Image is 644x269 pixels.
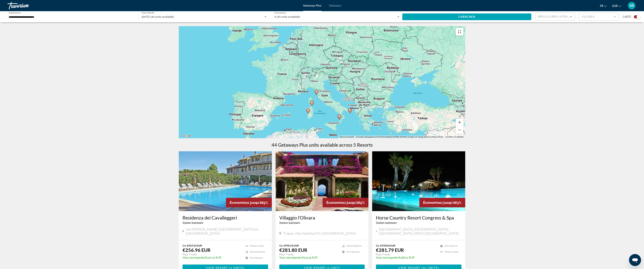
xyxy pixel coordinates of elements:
[612,3,621,9] button: Change currency
[276,151,369,211] img: 3248E01X.jpg
[284,244,299,247] span: €795.71 EUR
[372,151,465,211] img: ii_hcn1.jpg
[183,256,242,259] p: €470.23 EUR
[279,247,307,253] p: €281.80 EUR
[283,231,356,235] span: Tropea, Vibo Valentia (VV), [GEOGRAPHIC_DATA]
[456,119,463,126] button: Zoom avant
[600,4,603,7] span: fr
[183,256,205,259] span: Vous sauvegardez
[279,256,302,259] span: Vous sauvegardez
[250,257,263,259] span: Pets Allowed
[183,247,210,253] p: €256.96 EUR
[279,244,283,247] span: De
[186,227,268,235] span: San [PERSON_NAME], [GEOGRAPHIC_DATA] (LI), [GEOGRAPHIC_DATA]
[579,13,619,21] button: Filter
[538,14,572,19] mat-select: Sort by
[629,254,641,266] iframe: Bouton de lancement de la fenêtre de messagerie
[303,4,321,7] a: Getaways Plus
[9,11,21,14] span: Destination
[323,198,368,207] div: 65%
[274,15,300,18] span: 4 (40 units available)
[456,28,463,35] button: Passer en plein écran
[183,253,242,256] p: Pour 7 nuits
[340,136,354,138] button: Raccourcis clavier
[376,253,436,256] p: Pour 7 nuits
[538,15,574,18] span: Meilleures affaires
[230,201,262,205] span: Économisez jusqu'à
[402,13,531,20] button: Chercher
[347,251,359,253] span: Pets Allowed
[183,244,186,247] span: De
[180,133,192,138] a: Ouvrir cette zone dans Google Maps (dans une nouvelle fenêtre)
[456,126,463,134] button: Zoom arrière
[7,1,45,10] a: Travorium
[142,15,174,18] span: [DATE] (44 units available)
[183,215,268,220] a: Residenza dei Cavalleggeri
[623,14,631,19] span: Carte
[279,253,338,256] p: Pour 7 nuits
[376,215,461,220] a: Horse Country Resort Congress & Spa
[376,244,379,247] span: De
[445,251,459,253] span: Fitness Center
[612,4,618,7] span: EUR
[423,201,455,205] span: Économisez jusqu'à
[419,198,465,207] div: 63%
[250,251,265,253] span: Swimming Pool
[179,151,272,211] img: 2845O02X.jpg
[376,256,436,259] p: €488.22 EUR
[380,244,395,247] span: €770.01 EUR
[376,247,404,253] p: €281.79 EUR
[376,221,397,224] span: Station balnéaire
[627,2,637,10] button: User Menu
[458,15,475,18] span: Chercher
[142,12,154,14] span: Start Month
[180,133,192,138] img: Google
[183,221,203,224] span: Station balnéaire
[376,256,399,259] span: Vous sauvegardez
[379,227,461,235] span: [GEOGRAPHIC_DATA], [GEOGRAPHIC_DATA], [GEOGRAPHIC_DATA], 09092, [GEOGRAPHIC_DATA]
[274,12,286,14] span: Occupancy
[226,198,272,207] div: 65%
[326,201,358,205] span: Économisez jusqu'à
[279,215,365,220] a: Villaggio l'Olivara
[356,136,443,138] span: Données cartographiques ©2025 GeoBasis-DE/BKG (©2009), Google, Inst. Geogr. Nacional, Mapa GISrael
[279,221,300,224] span: Station balnéaire
[445,136,464,138] a: Conditions d'utilisation (s'ouvre dans un nouvel onglet)
[250,245,264,247] span: Fitness Center
[630,4,634,7] span: SB
[271,142,373,148] h1: 44 Getaways Plus units available across 5 Resorts
[347,245,362,247] span: Swimming Pool
[279,256,338,259] p: €513.91 EUR
[600,3,607,9] button: Change language
[187,244,202,247] span: €727.19 EUR
[445,245,458,247] span: Pets Allowed
[329,4,341,7] a: Getaways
